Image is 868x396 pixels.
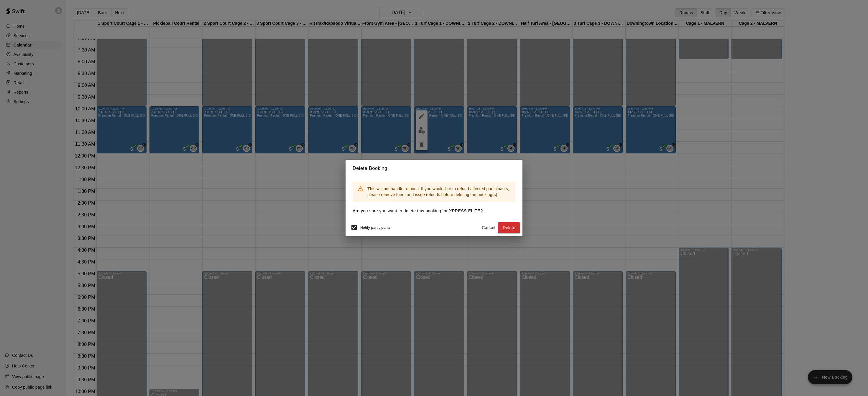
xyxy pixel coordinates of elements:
button: Delete [498,222,520,233]
div: This will not handle refunds. If you would like to refund affected participants, please remove th... [367,183,511,200]
button: Cancel [479,222,498,233]
h2: Delete Booking [346,160,522,177]
span: Notify participants [360,226,391,230]
p: Are you sure you want to delete this booking for XPRESS ELITE ? [353,208,515,214]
